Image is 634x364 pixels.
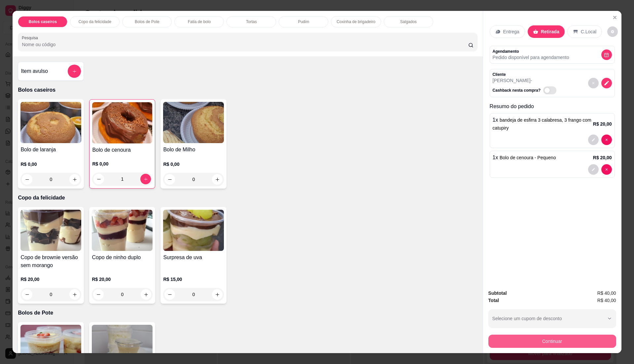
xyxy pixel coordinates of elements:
p: C.Local [581,28,596,35]
p: R$ 20,00 [20,276,81,283]
p: R$ 20,00 [92,276,153,283]
p: Cashback nesta compra? [493,88,541,93]
p: Resumo do pedido [490,103,615,110]
p: Pedido disponível para agendamento [493,54,569,61]
strong: Total [488,298,499,303]
button: decrease-product-quantity [588,135,599,145]
p: Entrega [503,28,519,35]
h4: Bolo de Milho [163,146,224,154]
img: product-image [163,102,224,143]
h4: Item avulso [21,67,48,75]
p: R$ 15,00 [163,276,224,283]
span: Bolo de cenoura - Pequeno [500,155,556,160]
button: add-separate-item [68,65,81,78]
p: Copo da felicidade [79,19,111,24]
h4: Copo de brownie versão sem morango [20,254,81,269]
button: decrease-product-quantity [601,164,612,175]
button: decrease-product-quantity [601,78,612,88]
p: 1 x [493,116,593,132]
span: R$ 40,00 [597,289,616,297]
p: R$ 0,00 [92,161,152,167]
input: Pesquisa [22,41,468,48]
h4: Bolo de laranja [20,146,81,154]
p: Agendamento [493,49,569,54]
button: decrease-product-quantity [588,78,599,88]
p: [PERSON_NAME] - [493,77,559,84]
p: Salgados [400,19,417,24]
h4: Bolo de cenoura [92,146,152,154]
p: Bolos de Pote [135,19,159,24]
h4: Surpresa de uva [163,254,224,261]
span: bandeja de esfirra 3 calabresa, 3 frango com catupiry [493,117,591,131]
button: Close [610,12,620,23]
h4: Copo de ninho duplo [92,254,153,261]
label: Automatic updates [543,86,559,94]
p: 1 x [493,154,556,162]
img: product-image [163,210,224,251]
p: Fatia de bolo [188,19,211,24]
img: product-image [92,210,153,251]
p: Retirada [541,28,559,35]
p: Pudim [298,19,309,24]
p: R$ 0,00 [20,161,81,167]
button: Continuar [488,335,616,348]
button: decrease-product-quantity [601,135,612,145]
strong: Subtotal [488,290,507,296]
p: R$ 20,00 [593,121,612,127]
img: product-image [20,210,81,251]
p: Copo da felicidade [18,194,477,202]
img: product-image [20,102,81,143]
p: Bolos caseiros [18,86,477,94]
label: Pesquisa [22,35,40,41]
button: decrease-product-quantity [588,164,599,175]
p: Tortas [246,19,257,24]
p: Bolos caseiros [29,19,57,24]
p: Coxinha de brigadeiro [336,19,375,24]
span: R$ 40,00 [597,297,616,304]
img: product-image [92,102,152,143]
button: Selecione um cupom de desconto [488,309,616,328]
p: R$ 20,00 [593,154,612,161]
p: R$ 0,00 [163,161,224,167]
button: decrease-product-quantity [601,49,612,60]
button: decrease-product-quantity [607,26,618,37]
p: Cliente [493,72,559,77]
p: Bolos de Pote [18,309,477,317]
